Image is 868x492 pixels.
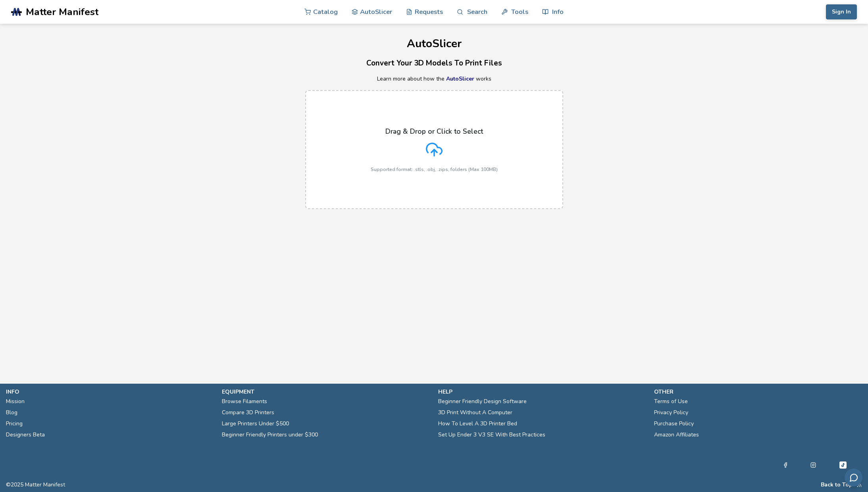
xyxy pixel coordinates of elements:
a: Beginner Friendly Design Software [438,396,527,407]
button: Sign In [826,4,857,19]
a: Compare 3D Printers [222,407,274,418]
a: Facebook [783,460,788,470]
a: Designers Beta [6,429,45,440]
a: Terms of Use [654,396,688,407]
a: Tiktok [838,460,848,470]
p: help [438,388,646,396]
p: Drag & Drop or Click to Select [385,127,483,135]
span: © 2025 Matter Manifest [6,482,65,488]
button: Send feedback via email [845,469,862,486]
span: Matter Manifest [26,6,98,17]
a: AutoSlicer [446,75,474,83]
a: Large Printers Under $500 [222,418,289,429]
a: How To Level A 3D Printer Bed [438,418,517,429]
a: Set Up Ender 3 V3 SE With Best Practices [438,429,545,440]
a: Privacy Policy [654,407,688,418]
p: Supported format: .stls, .obj, .zips, folders (Max 100MB) [371,167,498,172]
p: equipment [222,388,430,396]
a: RSS Feed [856,482,862,488]
a: Instagram [810,460,816,470]
a: Browse Filaments [222,396,267,407]
button: Back to Top [821,482,853,488]
a: Beginner Friendly Printers under $300 [222,429,318,440]
p: info [6,388,214,396]
p: other [654,388,862,396]
a: Pricing [6,418,23,429]
a: 3D Print Without A Computer [438,407,512,418]
a: Amazon Affiliates [654,429,699,440]
a: Mission [6,396,25,407]
a: Purchase Policy [654,418,694,429]
a: Blog [6,407,17,418]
